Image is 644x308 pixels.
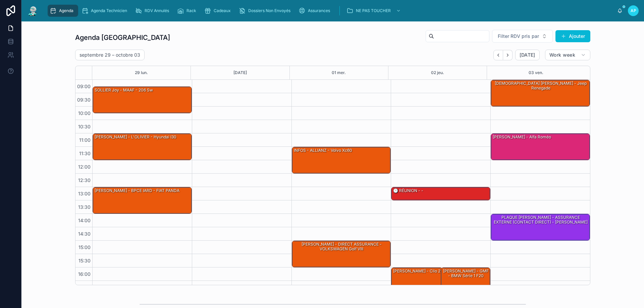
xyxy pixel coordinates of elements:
span: 11:30 [77,150,92,156]
div: [PERSON_NAME] - L'OLIVIER - Hyundai I30 [94,134,177,140]
span: Work week [549,52,575,58]
button: 02 jeu. [431,66,444,79]
span: Dossiers Non Envoyés [248,8,290,13]
div: [PERSON_NAME] - BPCE IARD - FIAT PANDA [94,188,180,194]
a: Assurances [297,5,335,17]
div: [PERSON_NAME] - BPCE IARD - FIAT PANDA [93,187,192,213]
span: Assurances [308,8,330,13]
span: AP [631,8,636,13]
div: scrollable content [44,3,617,18]
span: 09:30 [75,97,92,103]
button: Work week [545,50,590,60]
h2: septembre 29 – octobre 03 [79,52,140,58]
button: [DATE] [233,66,247,79]
div: [PERSON_NAME] - DIRECT ASSURANCE - VOLKSWAGEN Golf VIII [292,241,391,267]
button: 29 lun. [135,66,148,79]
span: 10:00 [76,110,92,116]
a: RDV Annulés [133,5,174,17]
button: Ajouter [555,30,590,42]
div: SOLLIER Joy - MAAF - 206 sw [93,87,192,113]
div: INFOS - ALLIANZ - Volvo xc60 [293,147,353,153]
div: 🕒 RÉUNION - - [392,188,424,194]
div: INFOS - ALLIANZ - Volvo xc60 [292,147,391,173]
div: [DEMOGRAPHIC_DATA] [PERSON_NAME] - Jeep renegade [492,80,589,91]
span: 13:30 [76,204,92,210]
span: 09:00 [75,83,92,89]
div: SOLLIER Joy - MAAF - 206 sw [94,87,154,93]
span: Cadeaux [214,8,231,13]
a: Cadeaux [202,5,235,17]
div: 🕒 RÉUNION - - [391,187,490,200]
div: [PERSON_NAME] - alfa roméo [492,134,552,140]
span: Agenda [59,8,73,13]
a: Rack [175,5,201,17]
a: Agenda Technicien [79,5,132,17]
span: 15:30 [77,258,92,263]
button: 03 ven. [529,66,543,79]
button: Back [493,50,503,60]
span: 16:00 [76,271,92,277]
span: 14:30 [76,231,92,237]
div: [PERSON_NAME] - L'OLIVIER - Hyundai I30 [93,134,192,160]
span: 10:30 [76,124,92,129]
div: [DEMOGRAPHIC_DATA] [PERSON_NAME] - Jeep renegade [491,80,590,106]
button: [DATE] [515,50,540,60]
button: Select Button [492,30,553,43]
div: [PERSON_NAME] - clio 2 [392,268,441,274]
div: [PERSON_NAME] - GMF - BMW série 1 f20 [442,268,490,279]
div: [PERSON_NAME] - GMF - BMW série 1 f20 [441,268,490,294]
a: NE PAS TOUCHER [344,5,404,17]
div: [PERSON_NAME] - alfa roméo [491,134,590,160]
span: 15:00 [77,244,92,250]
div: [PERSON_NAME] - clio 2 [391,268,442,294]
span: 12:30 [76,177,92,183]
span: 11:00 [77,137,92,143]
span: 13:00 [76,191,92,196]
img: App logo [27,5,39,16]
div: PLAQUE [PERSON_NAME] - ASSURANCE EXTERNE (CONTACT DIRECT) - [PERSON_NAME] [491,214,590,240]
div: [PERSON_NAME] - DIRECT ASSURANCE - VOLKSWAGEN Golf VIII [293,241,390,252]
h1: Agenda [GEOGRAPHIC_DATA] [75,33,170,42]
a: Agenda [48,5,78,17]
button: Next [503,50,513,60]
span: 12:00 [76,164,92,170]
span: [DATE] [520,52,535,58]
button: 01 mer. [332,66,346,79]
span: Filter RDV pris par [498,33,539,40]
span: Agenda Technicien [91,8,127,13]
span: RDV Annulés [145,8,169,13]
div: PLAQUE [PERSON_NAME] - ASSURANCE EXTERNE (CONTACT DIRECT) - [PERSON_NAME] [492,214,589,226]
a: Dossiers Non Envoyés [237,5,295,17]
span: 14:00 [76,218,92,223]
span: 16:30 [76,285,92,290]
span: Rack [186,8,196,13]
span: NE PAS TOUCHER [356,8,391,13]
